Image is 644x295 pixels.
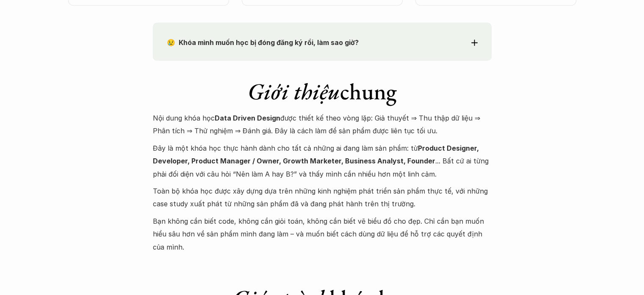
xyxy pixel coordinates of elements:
em: Giới thiệu [248,76,340,106]
p: Toàn bộ khóa học được xây dựng dựa trên những kinh nghiệm phát triển sản phẩm thực tế, với những ... [153,185,492,211]
p: Nội dung khóa học được thiết kế theo vòng lặp: Giả thuyết ⇒ Thu thập dữ liệu ⇒ Phân tích ⇒ Thử ng... [153,112,492,138]
p: Đây là một khóa học thực hành dành cho tất cả những ai đang làm sản phẩm: từ ... Bất cứ ai từng p... [153,142,492,180]
p: Bạn không cần biết code, không cần giỏi toán, không cần biết vẽ biểu đồ cho đẹp. Chỉ cần bạn muốn... [153,215,492,253]
strong: Data Driven Design [215,114,280,122]
strong: 😢 Khóa mình muốn học bị đóng đăng ký rồi, làm sao giờ? [167,38,359,47]
h1: chung [153,78,492,105]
